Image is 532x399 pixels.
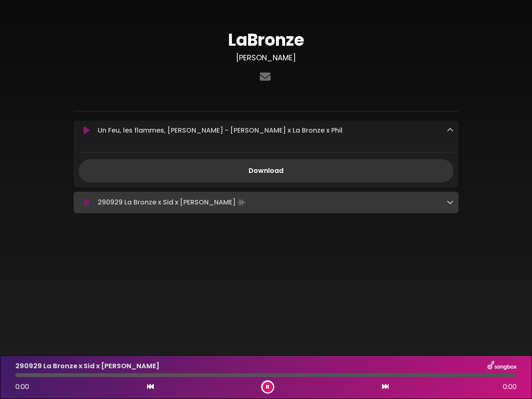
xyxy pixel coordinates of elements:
[98,197,247,208] p: 290929 La Bronze x Sid x [PERSON_NAME]
[98,126,342,135] p: Un Feu, les flammes, [PERSON_NAME] - [PERSON_NAME] x La Bronze x Phil
[236,197,247,208] img: waveform4.gif
[79,159,453,182] a: Download
[74,53,458,62] h3: [PERSON_NAME]
[74,30,458,50] h1: LaBronze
